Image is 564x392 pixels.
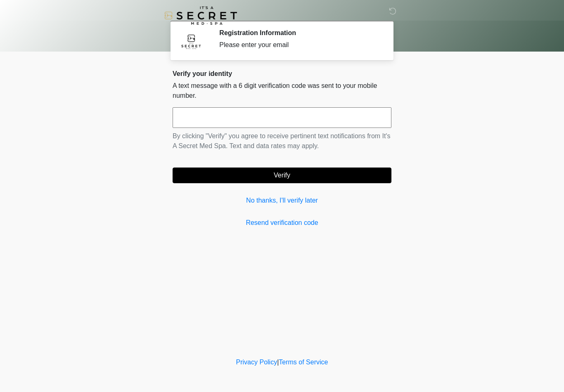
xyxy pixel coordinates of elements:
[219,29,379,37] h2: Registration Information
[236,359,277,366] a: Privacy Policy
[173,81,391,101] p: A text message with a 6 digit verification code was sent to your mobile number.
[277,359,279,366] a: |
[173,168,391,183] button: Verify
[219,40,379,50] div: Please enter your email
[279,359,328,366] a: Terms of Service
[179,29,204,54] img: Agent Avatar
[173,131,391,151] p: By clicking "Verify" you agree to receive pertinent text notifications from It's A Secret Med Spa...
[173,70,391,78] h2: Verify your identity
[164,6,237,25] img: It's A Secret Med Spa Logo
[173,218,391,228] a: Resend verification code
[173,196,391,205] a: No thanks, I'll verify later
